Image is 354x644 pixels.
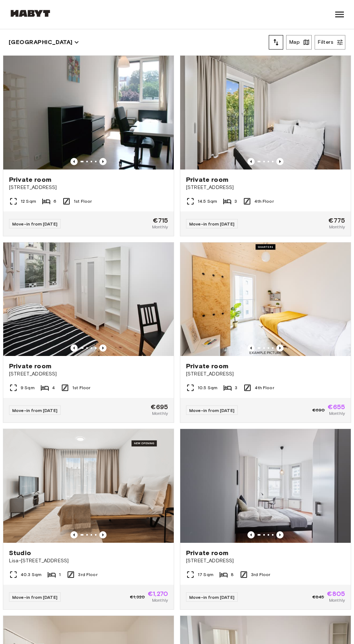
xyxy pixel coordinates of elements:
span: Monthly [329,224,345,230]
span: [STREET_ADDRESS] [9,184,168,191]
a: Marketing picture of unit DE-01-232-03MPrevious imagePrevious imagePrivate room[STREET_ADDRESS]9 ... [3,242,174,423]
button: [GEOGRAPHIC_DATA] [9,37,79,47]
span: Move-in from [DATE] [12,221,57,227]
span: 3rd Floor [78,571,97,578]
span: Move-in from [DATE] [189,408,234,413]
img: Marketing picture of unit DE-01-07-009-02Q [180,242,351,356]
span: [STREET_ADDRESS] [186,184,345,191]
span: 9 Sqm [21,385,35,391]
span: €1,320 [130,594,145,600]
span: €775 [328,217,345,224]
span: Move-in from [DATE] [12,594,57,600]
span: Private room [186,549,228,557]
img: Marketing picture of unit DE-01-232-03M [3,242,174,356]
button: Previous image [99,531,107,538]
img: Habyt [9,10,52,17]
button: Previous image [99,344,107,352]
a: Marketing picture of unit DE-01-07-009-02QPrevious imagePrevious imagePrivate room[STREET_ADDRESS... [180,242,351,423]
span: 4th Floor [255,385,274,391]
button: Previous image [70,344,78,352]
span: Move-in from [DATE] [189,594,234,600]
span: 14.5 Sqm [198,198,217,205]
span: 3rd Floor [251,571,270,578]
span: [STREET_ADDRESS] [186,557,345,564]
span: 1st Floor [74,198,92,205]
button: Previous image [247,158,255,165]
span: 4 [52,385,55,391]
span: 40.3 Sqm [21,571,42,578]
span: €695 [151,404,168,410]
span: 10.5 Sqm [198,385,217,391]
span: €805 [327,591,345,597]
span: Private room [186,362,228,370]
a: Marketing picture of unit DE-01-259-018-03QPrevious imagePrevious imagePrivate room[STREET_ADDRES... [180,55,351,236]
span: 17 Sqm [198,571,213,578]
span: 4th Floor [254,198,273,205]
span: Private room [9,175,51,184]
button: Previous image [247,531,255,538]
span: 1 [59,571,61,578]
a: Marketing picture of unit DE-01-047-05HPrevious imagePrevious imagePrivate room[STREET_ADDRESS]17... [180,429,351,610]
span: Private room [9,362,51,370]
span: Monthly [329,597,345,604]
span: [STREET_ADDRESS] [186,370,345,378]
span: €690 [312,407,325,413]
span: €715 [153,217,168,224]
span: Lisa-[STREET_ADDRESS] [9,557,168,564]
span: 1st Floor [72,385,90,391]
button: Previous image [276,158,284,165]
span: Private room [186,175,228,184]
span: Monthly [329,410,345,417]
a: Marketing picture of unit DE-01-041-02MPrevious imagePrevious imagePrivate room[STREET_ADDRESS]12... [3,55,174,236]
span: [STREET_ADDRESS] [9,370,168,378]
button: tune [269,35,283,50]
img: Marketing picture of unit DE-01-259-018-03Q [180,56,351,169]
button: Previous image [276,531,284,538]
span: 3 [235,385,237,391]
span: Studio [9,549,31,557]
span: €1,270 [148,591,168,597]
span: Monthly [152,224,168,230]
img: Marketing picture of unit DE-01-491-304-001 [3,429,174,543]
span: €655 [328,404,345,410]
button: Previous image [99,158,107,165]
button: Previous image [70,531,78,538]
button: Previous image [70,158,78,165]
span: Move-in from [DATE] [189,221,234,227]
span: €845 [312,594,324,600]
span: 8 [231,571,234,578]
span: 3 [234,198,237,205]
img: Marketing picture of unit DE-01-047-05H [180,429,351,543]
button: Previous image [247,344,255,352]
span: Monthly [152,410,168,417]
span: Move-in from [DATE] [12,408,57,413]
span: 6 [53,198,56,205]
button: Map [286,35,312,50]
img: Marketing picture of unit DE-01-041-02M [3,56,174,169]
span: 12 Sqm [21,198,36,205]
span: Monthly [152,597,168,604]
button: Filters [315,35,345,50]
a: Marketing picture of unit DE-01-491-304-001Previous imagePrevious imageStudioLisa-[STREET_ADDRESS... [3,429,174,610]
button: Previous image [276,344,284,352]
